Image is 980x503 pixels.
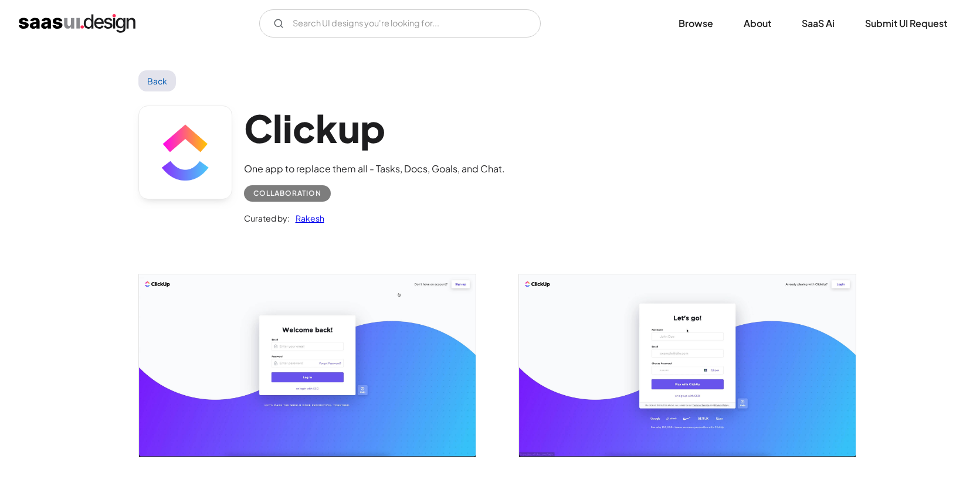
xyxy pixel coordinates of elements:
[139,274,476,456] img: 60436226e717603c391a42bc_Clickup%20Login.jpg
[244,211,290,225] div: Curated by:
[730,11,785,36] a: About
[139,274,476,456] a: open lightbox
[244,106,505,151] h1: Clickup
[519,274,856,456] a: open lightbox
[788,11,849,36] a: SaaS Ai
[138,70,177,91] a: Back
[664,11,727,36] a: Browse
[244,162,505,176] div: One app to replace them all - Tasks, Docs, Goals, and Chat.
[19,14,135,33] a: home
[259,9,541,38] form: Email Form
[851,11,961,36] a: Submit UI Request
[259,9,541,38] input: Search UI designs you're looking for...
[253,186,321,200] div: Collaboration
[290,211,324,225] a: Rakesh
[519,274,856,456] img: 60436225eb50aa49d2530e90_Clickup%20Signup.jpg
